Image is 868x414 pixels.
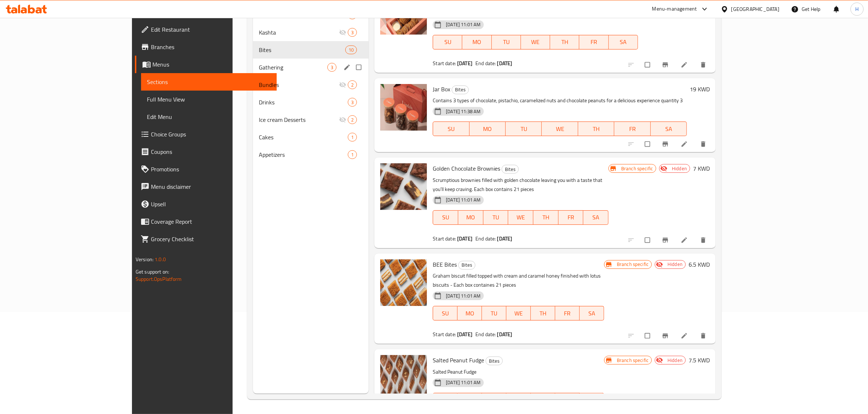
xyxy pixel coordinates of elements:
[458,393,482,407] button: MO
[681,332,689,339] a: Edit menu item
[147,95,271,104] span: Full Menu View
[486,212,506,223] span: TU
[436,124,466,134] span: SU
[348,98,357,107] div: items
[443,196,483,203] span: [DATE] 11:01 AM
[486,357,503,365] div: Bites
[147,77,271,86] span: Sections
[581,124,611,134] span: TH
[641,329,656,343] span: Select to update
[259,45,345,54] span: Bites
[495,37,518,47] span: TU
[542,122,578,136] button: WE
[147,112,271,121] span: Edit Menu
[459,261,475,269] span: Bites
[259,28,339,37] div: Kashta
[521,35,550,49] button: WE
[583,308,601,319] span: SA
[580,306,604,321] button: SA
[657,232,675,248] button: Branch-specific-item
[578,122,614,136] button: TH
[136,255,153,264] span: Version:
[259,63,327,72] span: Gathering
[657,328,675,344] button: Branch-specific-item
[486,357,502,365] span: Bites
[433,234,456,243] span: Start date:
[461,212,480,223] span: MO
[586,212,606,223] span: SA
[380,163,427,210] img: Golden Chocolate Brownies
[657,57,675,73] button: Branch-specific-item
[339,29,346,36] svg: Inactive section
[155,255,166,264] span: 1.0.0
[436,308,455,319] span: SU
[342,63,353,72] button: edit
[555,306,580,321] button: FR
[345,45,357,54] div: items
[470,122,506,136] button: MO
[506,122,542,136] button: TU
[253,3,369,166] nav: Menu sections
[641,137,656,151] span: Select to update
[380,259,427,306] img: BEE Bites
[583,210,608,225] button: SA
[509,308,528,319] span: WE
[433,163,500,174] span: Golden Chocolate Brownies
[458,210,483,225] button: MO
[380,84,427,131] img: Jar Box
[433,176,608,194] p: Scrumptious brownies filled with golden chocolate leaving you with a taste that you’ll keep cravi...
[553,37,576,47] span: TH
[339,81,346,88] svg: Inactive section
[693,163,710,174] h6: 7 KWD
[259,80,339,89] div: Bundles
[531,306,555,321] button: TH
[433,96,687,105] p: Contains 3 types of chocolate, pistachio, caramelized nuts and chocolate peanuts for a delicious ...
[508,210,533,225] button: WE
[614,357,651,364] span: Branch specific
[328,64,336,71] span: 3
[457,59,472,68] b: [DATE]
[443,292,483,299] span: [DATE] 11:01 AM
[681,236,689,244] a: Edit menu item
[151,217,271,226] span: Coverage Report
[695,136,713,152] button: delete
[259,133,348,142] span: Cakes
[141,91,277,108] a: Full Menu View
[617,124,647,134] span: FR
[492,35,521,49] button: TU
[433,355,484,366] span: Salted Peanut Fudge
[855,5,859,13] span: H
[136,274,182,284] a: Support.OpsPlatform
[657,136,675,152] button: Branch-specific-item
[151,235,271,243] span: Grocery Checklist
[558,210,584,225] button: FR
[151,200,271,208] span: Upsell
[433,84,450,95] span: Jar Box
[433,306,458,321] button: SU
[641,233,656,247] span: Select to update
[681,140,689,148] a: Edit menu item
[135,160,277,178] a: Promotions
[259,98,348,107] span: Drinks
[665,357,685,364] span: Hidden
[458,306,482,321] button: MO
[443,21,483,28] span: [DATE] 11:01 AM
[253,41,369,59] div: Bites10
[259,115,339,124] span: Ice cream Desserts
[380,355,427,402] img: Salted Peanut Fudge
[506,306,531,321] button: WE
[141,108,277,126] a: Edit Menu
[452,85,469,94] div: Bites
[136,267,169,276] span: Get support on:
[614,122,650,136] button: FR
[436,212,455,223] span: SU
[695,232,713,248] button: delete
[690,84,710,94] h6: 19 KWD
[509,124,539,134] span: TU
[348,134,357,141] span: 1
[580,393,604,407] button: SA
[348,99,357,106] span: 3
[669,165,690,172] span: Hidden
[497,59,513,68] b: [DATE]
